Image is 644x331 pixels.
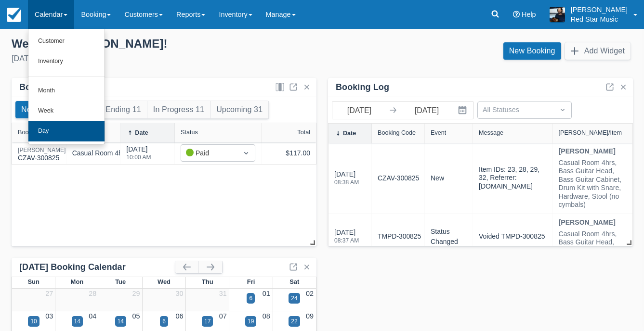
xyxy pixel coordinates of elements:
a: Customer [28,31,105,51]
div: Casual Room 4hrs, Bass Guitar Head, Bass Guitar Cabinet, Drum Kit with Snare, Hardware, Stool (no... [559,159,627,209]
a: Inventory [28,51,105,72]
div: [DATE] [334,169,359,191]
div: 19 [248,317,254,326]
a: CZAV-300825 [378,173,419,183]
div: CZAV-300825 [18,147,115,163]
div: Date [343,130,356,137]
div: $117.00 [267,148,310,158]
a: 04 [89,312,96,320]
span: Tue [115,278,126,285]
p: [PERSON_NAME] [571,5,628,14]
span: Dropdown icon [558,105,567,115]
div: Casual Room 4hrs, Bass Guitar Head, Bass Guitar Cabinet [559,230,627,255]
div: [PERSON_NAME]/Item [559,129,622,136]
div: [PERSON_NAME] [PERSON_NAME] [18,147,115,153]
ul: Calendar [28,29,105,144]
strong: [PERSON_NAME] [559,218,616,226]
a: Month [28,81,105,101]
input: End Date [400,102,454,119]
button: Add Widget [565,42,631,60]
a: 07 [219,312,227,320]
div: 6 [162,317,166,326]
img: checkfront-main-nav-mini-logo.png [7,8,21,22]
div: Message [479,129,503,136]
span: Help [522,11,536,18]
a: 08 [263,312,270,320]
span: new [431,174,444,182]
a: 27 [45,290,53,297]
div: Booking [18,129,40,136]
div: 10:00 AM [126,154,151,160]
a: 06 [176,312,184,320]
div: Booking Code [378,129,416,136]
div: Voided TMPD-300825 [479,232,545,241]
div: 17 [204,317,210,326]
img: A1 [550,7,565,22]
button: In Progress 11 [147,101,210,118]
div: Date [135,129,148,136]
div: 14 [118,317,124,326]
div: Welcome , [PERSON_NAME] ! [12,37,315,51]
div: Event [431,129,446,136]
span: Sun [27,278,39,285]
a: [PERSON_NAME] [PERSON_NAME]CZAV-300825 [18,151,115,155]
span: Mon [71,278,84,285]
button: Upcoming 31 [210,101,268,118]
div: 08:38 AM [334,179,359,185]
a: Week [28,101,105,121]
a: Day [28,121,105,141]
span: Dropdown icon [241,148,251,158]
a: TMPD-300825 [378,231,421,242]
a: 30 [176,290,184,297]
div: [DATE] [334,228,359,249]
div: Casual Room 4hrs, Bass Guitar Head, Bass Guitar Cabinet, Drum Kit with Snare, Hardware, Stool (no... [72,148,406,158]
div: 22 [291,317,297,326]
div: Booking Log [336,82,389,93]
span: Sat [289,278,299,285]
div: Total [297,129,310,136]
div: Paid [186,148,233,158]
div: Status [181,129,198,136]
input: Start Date [332,102,386,119]
span: Fri [247,278,255,285]
button: Interact with the calendar and add the check-in date for your trip. [454,102,473,119]
a: 31 [219,290,227,297]
button: New 1 [15,101,49,118]
p: Red Star Music [571,14,628,24]
div: [DATE] Booking Calendar [19,262,175,273]
span: status changed [431,228,458,245]
div: 6 [249,294,252,303]
div: [DATE] [126,144,151,166]
span: Wed [158,278,171,285]
a: 05 [132,312,140,320]
a: 29 [132,290,140,297]
div: 10 [30,317,37,326]
a: 01 [263,290,270,297]
a: 28 [89,290,96,297]
span: Thu [202,278,213,285]
strong: [PERSON_NAME] [559,147,616,155]
a: 03 [45,312,53,320]
div: 24 [291,294,297,303]
a: 02 [306,290,314,297]
button: Ending 11 [100,101,147,118]
div: Item IDs: 23, 28, 29, 32, Referrer: [DOMAIN_NAME] [479,165,547,191]
div: Bookings by Month [19,82,101,93]
div: [DATE] [12,53,315,64]
a: 09 [306,312,314,320]
a: New Booking [503,42,561,60]
div: 08:37 AM [334,238,359,243]
i: Help [513,11,520,18]
div: 14 [74,317,80,326]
